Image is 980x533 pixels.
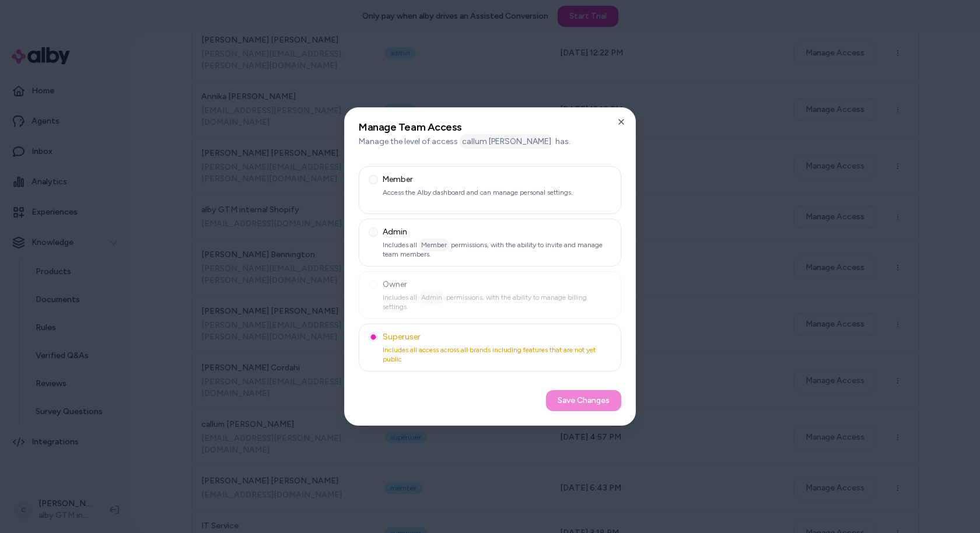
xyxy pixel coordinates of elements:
span: Member [419,239,449,251]
span: Admin [383,226,407,238]
button: OwnerIncludes all Admin permissions, with the ability to manage billing settings. [369,280,378,289]
p: Includes all permissions, with the ability to invite and manage team members. [369,240,611,259]
p: Access the Alby dashboard and can manage personal settings. [369,188,611,197]
button: AdminIncludes all Member permissions, with the ability to invite and manage team members. [369,227,378,237]
h2: Manage Team Access [359,122,621,132]
button: MemberAccess the Alby dashboard and can manage personal settings. [369,175,378,184]
span: Superuser [383,331,421,343]
span: callum [PERSON_NAME] [460,134,554,149]
p: Includes all permissions, with the ability to manage billing settings. [369,293,611,311]
span: Admin [419,291,444,304]
p: Includes all access across all brands including features that are not yet public [369,345,611,364]
button: SuperuserIncludes all access across all brands including features that are not yet public [369,332,378,342]
p: Manage the level of access has. [359,136,621,148]
span: Member [383,174,413,185]
span: Owner [383,279,407,290]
